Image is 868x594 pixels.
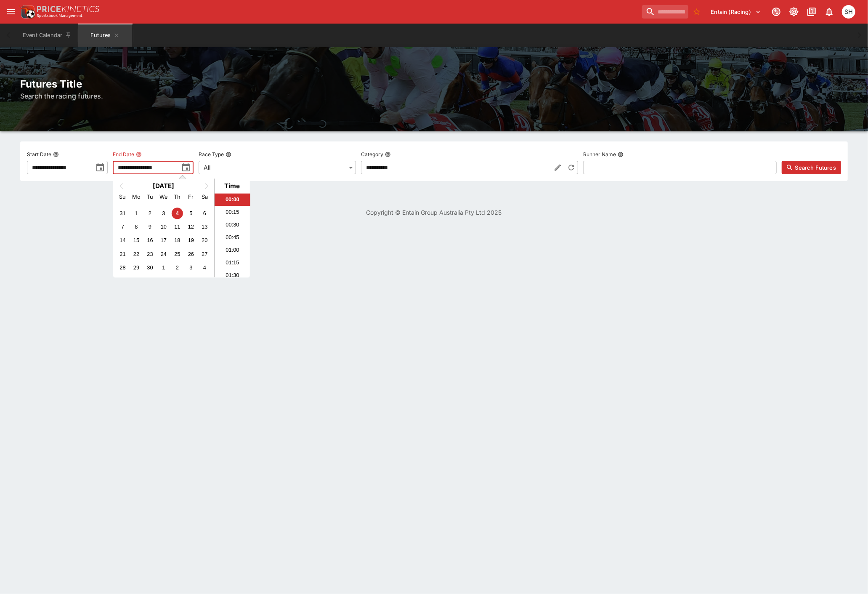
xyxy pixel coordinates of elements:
[642,5,688,19] input: search
[215,193,250,206] li: 00:00
[804,4,819,19] button: Documentation
[117,235,128,246] div: Choose Sunday, September 14th, 2025
[215,256,250,269] li: 01:15
[215,231,250,244] li: 00:45
[144,248,156,260] div: Choose Tuesday, September 23rd, 2025
[199,221,210,232] div: Choose Saturday, September 13th, 2025
[215,193,250,277] ul: Time
[114,179,127,193] button: Previous Month
[158,221,169,232] div: Choose Wednesday, September 10th, 2025
[199,248,210,260] div: Choose Saturday, September 27th, 2025
[822,4,837,19] button: Notifications
[144,221,156,232] div: Choose Tuesday, September 9th, 2025
[53,152,59,157] button: Start Date
[172,208,183,219] div: Choose Thursday, September 4th, 2025
[769,4,784,19] button: Connected to PK
[113,182,214,190] h2: [DATE]
[782,161,841,174] button: Search Futures
[20,77,848,91] h2: Futures Title
[795,163,836,172] span: Search Futures
[185,235,196,246] div: Choose Friday, September 19th, 2025
[144,191,156,202] div: Tuesday
[130,235,142,246] div: Choose Monday, September 15th, 2025
[172,191,183,202] div: Thursday
[215,244,250,256] li: 01:00
[130,191,142,202] div: Monday
[116,206,211,274] div: Month September, 2025
[706,5,766,19] button: Select Tenant
[37,6,99,12] img: PriceKinetics
[786,4,802,19] button: Toggle light/dark mode
[385,152,391,157] button: Category
[199,151,224,158] p: Race Type
[839,3,858,21] button: Scott Hunt
[217,182,248,190] div: Time
[130,248,142,260] div: Choose Monday, September 22nd, 2025
[37,14,82,18] img: Sportsbook Management
[117,208,128,219] div: Choose Sunday, August 31st, 2025
[361,151,383,158] p: Category
[199,208,210,219] div: Choose Saturday, September 6th, 2025
[27,151,51,158] p: Start Date
[20,91,848,101] h6: Search the racing futures.
[185,191,196,202] div: Friday
[78,24,132,47] button: Futures
[199,235,210,246] div: Choose Saturday, September 20th, 2025
[18,24,77,47] button: Event Calendar
[172,235,183,246] div: Choose Thursday, September 18th, 2025
[93,160,108,175] button: toggle date time picker
[113,151,134,158] p: End Date
[158,262,169,274] div: Choose Wednesday, October 1st, 2025
[158,191,169,202] div: Wednesday
[199,191,210,202] div: Saturday
[3,4,19,19] button: open drawer
[172,262,183,274] div: Choose Thursday, October 2nd, 2025
[583,151,616,158] p: Runner Name
[199,262,210,274] div: Choose Saturday, October 4th, 2025
[19,3,35,20] img: PriceKinetics Logo
[185,262,196,274] div: Choose Friday, October 3rd, 2025
[226,152,231,157] button: Race Type
[185,248,196,260] div: Choose Friday, September 26th, 2025
[113,178,250,277] div: Choose Date and Time
[117,191,128,202] div: Sunday
[551,161,565,174] button: Edit Category
[158,235,169,246] div: Choose Wednesday, September 17th, 2025
[130,208,142,219] div: Choose Monday, September 1st, 2025
[130,262,142,274] div: Choose Monday, September 29th, 2025
[172,248,183,260] div: Choose Thursday, September 25th, 2025
[565,161,578,174] button: Reset Category to All Racing
[144,208,156,219] div: Choose Tuesday, September 2nd, 2025
[178,160,194,175] button: toggle date time picker
[117,221,128,232] div: Choose Sunday, September 7th, 2025
[117,262,128,274] div: Choose Sunday, September 28th, 2025
[130,221,142,232] div: Choose Monday, September 8th, 2025
[185,208,196,219] div: Choose Friday, September 5th, 2025
[842,5,855,19] div: Scott Hunt
[172,221,183,232] div: Choose Thursday, September 11th, 2025
[618,152,624,157] button: Runner Name
[144,235,156,246] div: Choose Tuesday, September 16th, 2025
[136,152,142,157] button: End Date
[201,179,214,193] button: Next Month
[185,221,196,232] div: Choose Friday, September 12th, 2025
[215,269,250,282] li: 01:30
[690,5,703,19] button: No Bookmarks
[215,218,250,231] li: 00:30
[144,262,156,274] div: Choose Tuesday, September 30th, 2025
[215,206,250,218] li: 00:15
[117,248,128,260] div: Choose Sunday, September 21st, 2025
[158,248,169,260] div: Choose Wednesday, September 24th, 2025
[199,161,356,174] div: All
[158,208,169,219] div: Choose Wednesday, September 3rd, 2025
